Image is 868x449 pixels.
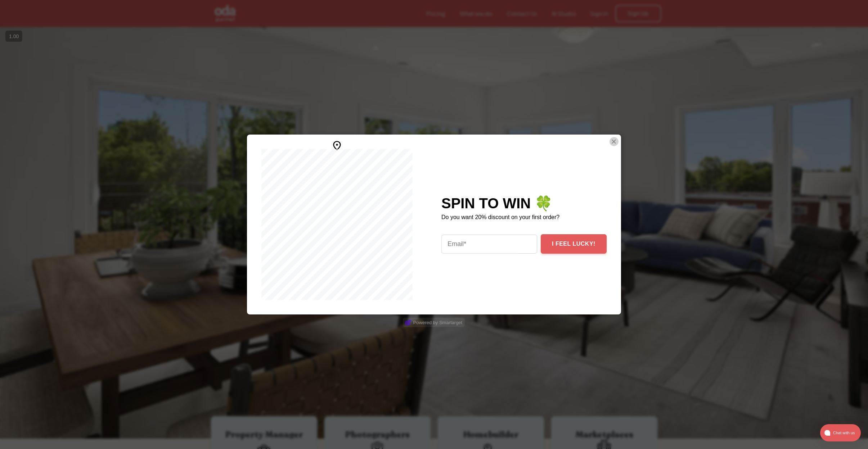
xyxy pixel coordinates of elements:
p: Do you want 20% discount on your first order? [441,214,607,221]
img: Close Button Icon [610,137,617,146]
button: Close Smartarget Popup [610,137,619,146]
button: I FEEL LUCKY! [541,234,607,254]
span: Chat with us [830,429,856,437]
img: svg+xml;charset=utf-8,%0A%3Csvg%20xmlns%3D%22http%3A%2F%2Fwww.w3.org%2F2000%2Fsvg%22%20height%3D%... [331,140,343,151]
div: SPIN TO WIN 🍀 [441,195,607,211]
button: atlas-launcher [820,424,861,441]
input: Email* [441,235,537,254]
